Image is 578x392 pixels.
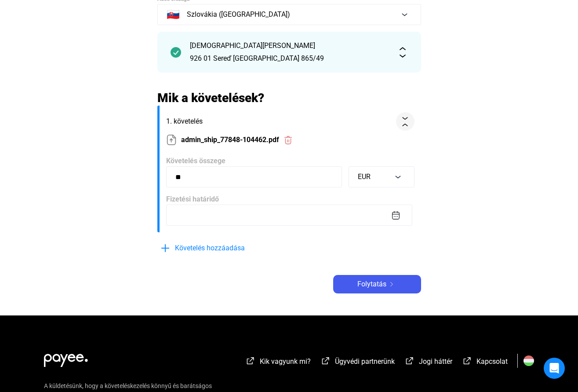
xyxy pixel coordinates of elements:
button: 🇸🇰Szlovákia ([GEOGRAPHIC_DATA]) [157,4,421,25]
button: plus-blueKövetelés hozzáadása [157,239,289,257]
span: 1. követelés [166,116,393,127]
a: external-link-whiteJogi háttér [404,359,452,367]
span: Ügyvédi partnerünk [335,357,395,366]
img: trash-red [284,136,293,145]
img: collapse [400,117,410,126]
img: external-link-white [404,356,415,365]
a: external-link-whiteÜgyvédi partnerünk [320,359,395,367]
img: checkmark-darker-green-circle [171,47,181,58]
button: Folytatásarrow-right-white [333,275,421,293]
img: external-link-white [462,356,473,365]
img: expand [397,47,408,58]
span: Követelés hozzáadása [175,243,245,253]
img: external-link-white [320,356,331,365]
span: admin_ship_77848-104462.pdf [181,135,279,145]
span: Kapcsolat [476,357,508,366]
div: [DEMOGRAPHIC_DATA][PERSON_NAME] [190,40,389,51]
button: collapse [396,112,414,131]
h2: Mik a követelések? [157,90,421,106]
span: Szlovákia ([GEOGRAPHIC_DATA]) [187,9,290,20]
img: plus-blue [160,243,171,253]
img: external-link-white [245,356,256,365]
span: Folytatás [357,279,386,289]
span: Követelés összege [166,157,225,165]
span: 🇸🇰 [167,9,180,20]
button: EUR [349,166,414,187]
span: Fizetési határidő [166,195,219,203]
img: white-payee-white-dot.svg [44,349,88,367]
img: HU.svg [523,355,534,366]
div: Open Intercom Messenger [544,358,565,379]
span: Kik vagyunk mi? [260,357,311,366]
a: external-link-whiteKapcsolat [462,359,508,367]
button: trash-red [279,131,298,149]
div: 926 01 Sereď [GEOGRAPHIC_DATA] 865/49 [190,53,389,64]
img: upload-paper [166,135,177,145]
span: EUR [358,172,371,181]
span: Jogi háttér [419,357,452,366]
img: arrow-right-white [386,282,397,286]
a: external-link-whiteKik vagyunk mi? [245,359,311,367]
